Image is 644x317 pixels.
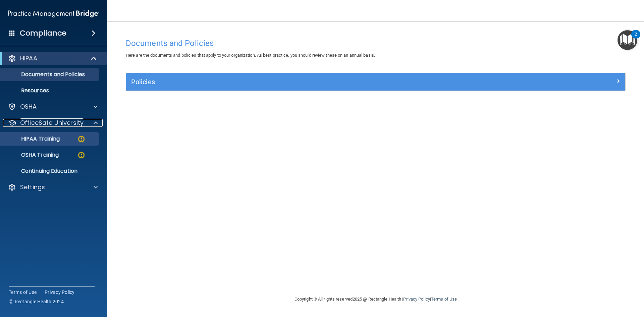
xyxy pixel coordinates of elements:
[9,298,64,305] span: Ⓒ Rectangle Health 2024
[20,103,37,111] p: OSHA
[20,54,37,62] p: HIPAA
[8,54,97,62] a: HIPAA
[8,103,98,111] a: OSHA
[4,152,59,158] p: OSHA Training
[253,288,498,310] div: Copyright © All rights reserved 2025 @ Rectangle Health | |
[131,78,495,86] h5: Policies
[4,71,96,78] p: Documents and Policies
[4,87,96,94] p: Resources
[126,39,626,48] h4: Documents and Policies
[131,76,620,87] a: Policies
[431,297,457,302] a: Terms of Use
[403,297,430,302] a: Privacy Policy
[4,168,96,174] p: Continuing Education
[528,269,636,296] iframe: Drift Widget Chat Controller
[635,34,637,43] div: 2
[8,119,98,127] a: OfficeSafe University
[9,289,37,296] a: Terms of Use
[618,30,637,50] button: Open Resource Center, 2 new notifications
[20,183,45,191] p: Settings
[126,53,375,58] span: Here are the documents and policies that apply to your organization. As best practice, you should...
[77,151,86,159] img: warning-circle.0cc9ac19.png
[45,289,75,296] a: Privacy Policy
[4,136,60,142] p: HIPAA Training
[8,183,98,191] a: Settings
[20,119,84,127] p: OfficeSafe University
[8,7,99,20] img: PMB logo
[77,135,86,143] img: warning-circle.0cc9ac19.png
[20,29,66,38] h4: Compliance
